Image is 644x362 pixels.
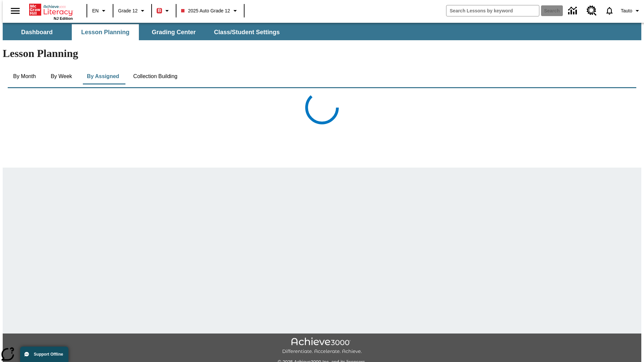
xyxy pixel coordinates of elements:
[178,5,241,17] button: Class: 2025 Auto Grade 12, Select your class
[583,2,601,20] a: Resource Center, Will open in new tab
[446,5,539,16] input: search field
[20,347,68,362] button: Support Offline
[3,47,641,60] h1: Lesson Planning
[8,68,41,84] button: By Month
[154,5,174,17] button: Boost Class color is red. Change class color
[115,5,149,17] button: Grade: Grade 12, Select a grade
[282,338,362,355] img: Achieve3000 Differentiate Accelerate Achieve
[89,5,111,17] button: Language: EN, Select a language
[34,352,63,357] span: Support Offline
[181,7,230,14] span: 2025 Auto Grade 12
[158,6,161,15] span: B
[564,2,583,20] a: Data Center
[140,24,207,40] button: Grading Center
[54,16,73,20] span: NJ Edition
[621,7,632,14] span: Tauto
[45,68,78,84] button: By Week
[5,1,25,21] button: Open side menu
[29,2,73,20] div: Home
[3,23,641,40] div: SubNavbar
[601,2,618,19] a: Notifications
[209,24,285,40] button: Class/Student Settings
[618,5,644,17] button: Profile/Settings
[82,68,124,84] button: By Assigned
[118,7,138,14] span: Grade 12
[3,24,286,40] div: SubNavbar
[128,68,183,84] button: Collection Building
[92,7,99,14] span: EN
[29,3,73,16] a: Home
[72,24,139,40] button: Lesson Planning
[3,24,70,40] button: Dashboard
